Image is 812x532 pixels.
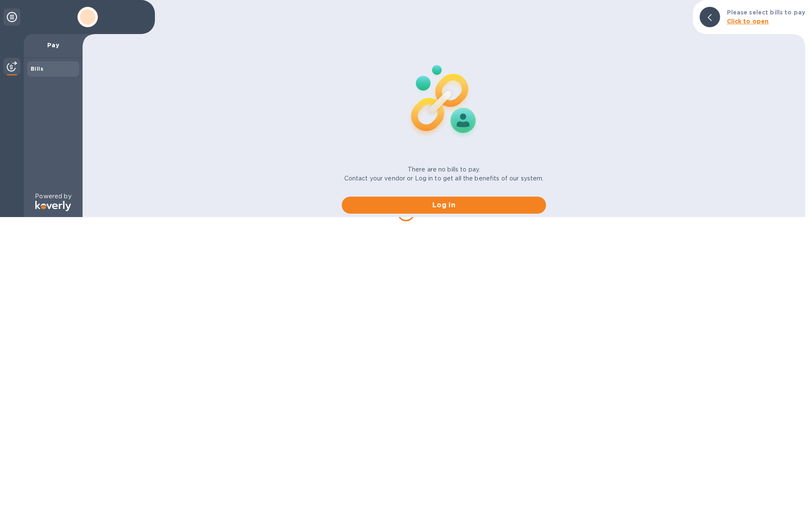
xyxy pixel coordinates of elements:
[35,192,71,201] p: Powered by
[35,201,71,211] img: Logo
[344,165,544,183] p: There are no bills to pay. Contact your vendor or Log in to get all the benefits of our system.
[342,197,546,214] button: Log in
[727,18,769,25] b: Click to open
[727,9,805,16] b: Please select bills to pay
[349,200,539,210] span: Log in
[31,66,43,72] b: Bills
[31,41,76,49] p: Pay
